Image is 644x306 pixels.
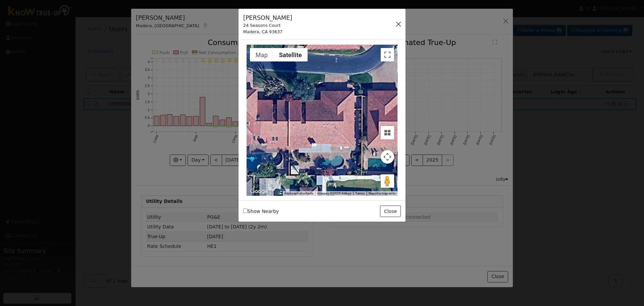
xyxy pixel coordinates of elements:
img: Google [248,187,270,196]
a: Report a map error [369,191,395,195]
button: Drag Pegman onto the map to open Street View [381,174,394,188]
div: 24 Seasons Court [243,22,292,29]
span: Imagery ©2025 Airbus [317,191,351,195]
a: Open this area in Google Maps (opens a new window) [248,187,270,196]
div: Madera, CA 93637 [243,29,292,35]
h5: [PERSON_NAME] [243,13,292,22]
button: Toggle fullscreen view [381,48,394,61]
button: Close [380,206,400,217]
button: Tilt map [381,126,394,139]
button: Show street map [250,48,273,61]
label: Show Nearby [243,208,279,215]
input: Show Nearby [243,209,248,213]
button: Map camera controls [381,150,394,164]
button: Keyboard shortcuts [284,191,313,196]
a: Terms (opens in new tab) [355,191,365,195]
button: Show satellite imagery [273,48,308,61]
